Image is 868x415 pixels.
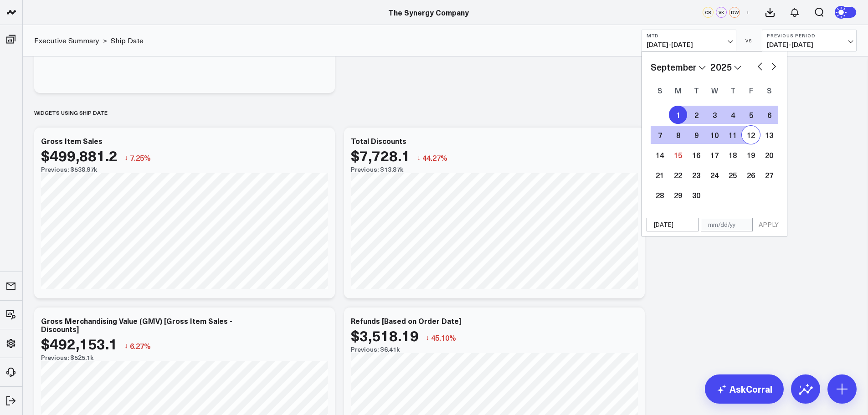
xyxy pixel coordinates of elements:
[417,152,421,164] span: ↓
[41,335,118,352] div: $492,153.1
[426,332,429,343] span: ↓
[760,83,778,97] div: Saturday
[34,102,108,123] div: Widgets using Ship date
[705,83,724,97] div: Wednesday
[742,83,760,97] div: Friday
[431,333,456,343] span: 45.10%
[651,83,669,97] div: Sunday
[703,7,714,18] div: CS
[716,7,727,18] div: VK
[41,354,328,361] div: Previous: $525.1k
[741,38,757,43] div: VS
[687,83,705,97] div: Tuesday
[124,340,128,352] span: ↓
[705,374,784,404] a: AskCorral
[742,7,753,18] button: +
[669,83,687,97] div: Monday
[124,152,128,164] span: ↓
[41,166,328,173] div: Previous: $538.97k
[351,327,419,343] div: $3,518.19
[762,30,857,51] button: Previous Period[DATE]-[DATE]
[647,33,731,38] b: MTD
[34,36,107,46] div: >
[351,147,410,164] div: $7,728.1
[351,346,638,353] div: Previous: $6.41k
[41,136,103,146] div: Gross Item Sales
[351,316,461,326] div: Refunds [Based on Order Date]
[41,147,118,164] div: $499,881.2
[724,83,742,97] div: Thursday
[642,30,736,51] button: MTD[DATE]-[DATE]
[422,153,447,163] span: 44.27%
[647,218,699,231] input: mm/dd/yy
[701,218,753,231] input: mm/dd/yy
[388,7,469,17] a: The Synergy Company
[767,33,852,38] b: Previous Period
[729,7,740,18] div: DW
[41,316,232,334] div: Gross Merchandising Value (GMV) [Gross Item Sales - Discounts]
[647,41,731,48] span: [DATE] - [DATE]
[130,341,151,351] span: 6.27%
[111,36,144,46] a: Ship Date
[351,166,638,173] div: Previous: $13.87k
[767,41,852,48] span: [DATE] - [DATE]
[746,9,750,15] span: +
[130,153,151,163] span: 7.25%
[755,218,782,231] button: APPLY
[34,36,99,46] a: Executive Summary
[351,136,406,146] div: Total Discounts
